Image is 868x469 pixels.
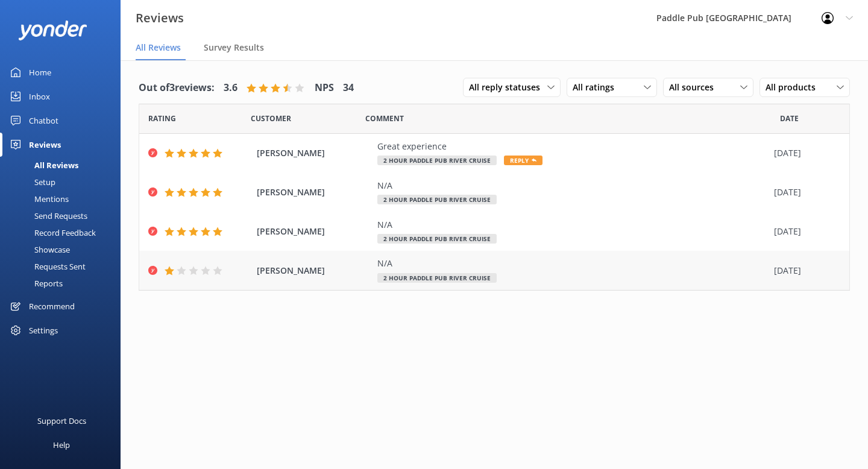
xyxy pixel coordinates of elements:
[7,258,121,275] a: Requests Sent
[257,146,371,160] span: [PERSON_NAME]
[377,257,768,270] div: N/A
[257,264,371,277] span: [PERSON_NAME]
[29,133,61,157] div: Reviews
[377,179,768,192] div: N/A
[7,190,121,207] a: Mentions
[377,156,497,165] span: 2 Hour Paddle Pub River Cruise
[139,80,215,96] h4: Out of 3 reviews:
[251,113,291,124] span: Date
[774,225,834,238] div: [DATE]
[365,113,404,124] span: Question
[18,20,87,40] img: yonder-white-logo.png
[7,258,86,275] div: Requests Sent
[7,241,70,258] div: Showcase
[257,186,371,199] span: [PERSON_NAME]
[7,275,121,292] a: Reports
[29,84,50,109] div: Inbox
[7,157,121,174] a: All Reviews
[377,140,768,153] div: Great experience
[780,113,799,124] span: Date
[136,8,184,28] h3: Reviews
[7,157,78,174] div: All Reviews
[504,156,542,165] span: Reply
[224,80,237,96] h4: 3.6
[377,273,497,283] span: 2 Hour Paddle Pub River Cruise
[774,146,834,160] div: [DATE]
[766,81,823,94] span: All products
[774,264,834,277] div: [DATE]
[136,42,181,54] span: All Reviews
[774,186,834,199] div: [DATE]
[377,218,768,231] div: N/A
[257,225,371,238] span: [PERSON_NAME]
[7,174,55,190] div: Setup
[7,224,96,241] div: Record Feedback
[29,294,75,318] div: Recommend
[7,241,121,258] a: Showcase
[669,81,721,94] span: All sources
[7,190,69,207] div: Mentions
[37,409,86,433] div: Support Docs
[29,109,58,133] div: Chatbot
[53,433,70,457] div: Help
[7,207,87,224] div: Send Requests
[148,113,176,124] span: Date
[29,318,58,342] div: Settings
[7,224,121,241] a: Record Feedback
[29,60,51,84] div: Home
[377,234,497,244] span: 2 Hour Paddle Pub River Cruise
[377,195,497,204] span: 2 Hour Paddle Pub River Cruise
[315,80,334,96] h4: NPS
[469,81,547,94] span: All reply statuses
[343,80,354,96] h4: 34
[7,275,63,292] div: Reports
[7,174,121,190] a: Setup
[7,207,121,224] a: Send Requests
[204,42,264,54] span: Survey Results
[573,81,621,94] span: All ratings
